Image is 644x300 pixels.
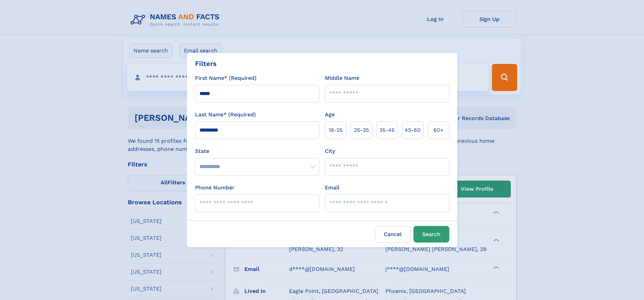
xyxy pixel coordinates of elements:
[433,126,444,134] span: 60+
[379,126,395,134] span: 35‑45
[354,126,369,134] span: 25‑35
[325,74,359,82] label: Middle Name
[325,147,335,155] label: City
[405,126,421,134] span: 45‑60
[325,184,339,192] label: Email
[195,74,257,82] label: First Name* (Required)
[325,111,335,119] label: Age
[375,226,411,243] label: Cancel
[195,184,235,192] label: Phone Number
[195,59,217,69] div: Filters
[329,126,342,134] span: 18‑25
[413,226,449,243] button: Search
[195,147,319,155] label: State
[195,111,256,119] label: Last Name* (Required)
